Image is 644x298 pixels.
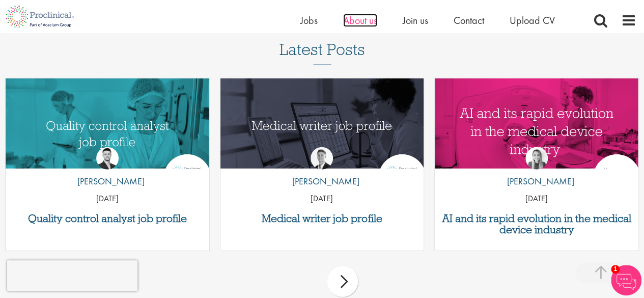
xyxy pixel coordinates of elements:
a: Link to a post [6,78,209,169]
img: Medical writer job profile [220,78,424,184]
a: Link to a post [435,78,638,169]
img: George Watson [311,147,333,170]
a: Upload CV [510,14,555,27]
a: Hannah Burke [PERSON_NAME] [499,147,574,193]
a: Join us [403,14,428,27]
a: About us [343,14,377,27]
a: Contact [454,14,484,27]
img: quality control analyst job profile [6,78,209,184]
a: AI and its rapid evolution in the medical device industry [440,213,633,235]
p: [PERSON_NAME] [70,175,145,188]
p: [DATE] [435,193,638,205]
img: Joshua Godden [96,147,119,170]
p: [DATE] [220,193,424,205]
img: Hannah Burke [525,147,548,170]
h3: Latest Posts [279,41,365,65]
img: Chatbot [611,265,641,295]
a: Medical writer job profile [226,213,419,224]
p: [PERSON_NAME] [499,175,574,188]
img: AI and Its Impact on the Medical Device Industry | Proclinical [435,78,638,184]
a: George Watson [PERSON_NAME] [285,147,359,193]
div: next [327,266,358,297]
a: Jobs [300,14,318,27]
span: 1 [611,265,620,274]
a: Joshua Godden [PERSON_NAME] [70,147,145,193]
a: Quality control analyst job profile [11,213,204,224]
p: [PERSON_NAME] [285,175,359,188]
a: Link to a post [220,78,424,169]
p: [DATE] [6,193,209,205]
